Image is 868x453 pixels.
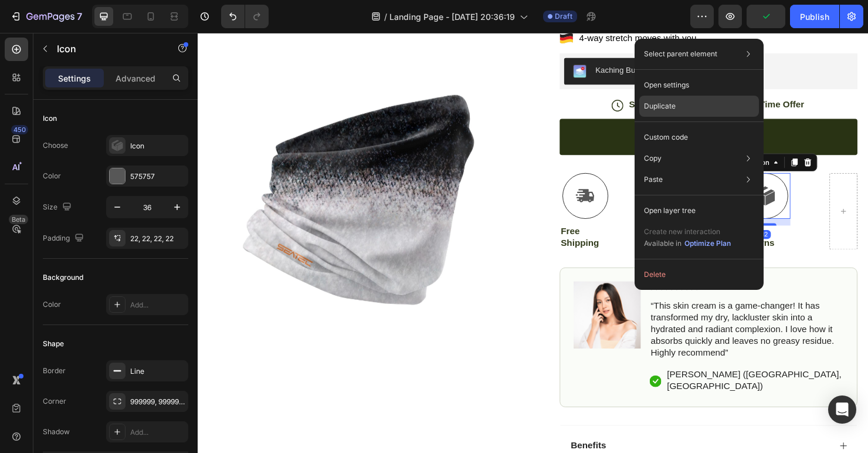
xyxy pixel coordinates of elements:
div: Icon [43,113,57,124]
p: “This skin cream is a game-changer! It has transformed my dry, lackluster skin into a hydrated an... [475,281,676,342]
p: Create new interaction [644,226,731,238]
div: 999999, 999999, 999999, 999999 [130,397,185,407]
div: Publish [800,11,829,23]
p: Advanced [116,72,155,84]
div: Undo/Redo [221,5,269,28]
div: Padding [43,231,86,246]
div: Icon [130,141,185,151]
img: KachingBundles.png [394,33,408,48]
p: Settings [58,72,91,84]
div: Color [43,171,61,181]
div: Corner [43,396,66,407]
p: Open settings [644,80,689,90]
div: Kaching Bundles [417,33,479,46]
p: Benefits [391,428,428,440]
p: Money-Back [475,202,526,227]
p: [PERSON_NAME] ([GEOGRAPHIC_DATA], [GEOGRAPHIC_DATA]) [492,353,676,377]
div: Beta [9,215,28,224]
div: Open Intercom Messenger [828,395,856,424]
div: Line [130,366,185,377]
button: 7 [5,5,87,28]
span: Landing Page - [DATE] 20:36:19 [389,11,515,23]
span: Draft [555,11,572,22]
button: Publish [790,5,839,28]
div: 22, 22, 22, 22 [130,234,185,244]
div: Border [43,366,66,376]
iframe: Design area [198,33,868,453]
span: / [384,11,387,23]
p: Open layer tree [644,205,696,216]
p: Custom code [644,132,688,143]
div: Shape [43,339,64,349]
div: 575757 [130,171,185,182]
button: Add to cart [379,90,692,129]
div: 450 [11,125,28,134]
div: Add to cart [504,102,567,117]
span: Available in [644,239,681,248]
div: Choose [43,140,68,151]
button: Delete [639,264,759,285]
div: Optimize Plan [684,238,731,249]
div: Add... [130,300,185,310]
div: Background [43,272,83,283]
p: Easy Returns [569,202,621,227]
p: Sale Ends In 2 Hours | Limited Time Offer [452,70,636,82]
p: Duplicate [644,101,676,111]
img: gempages_585930120540193565-3c7c80f1-9a86-4121-b8be-14ab1ae8b81e.png [394,261,464,332]
div: Color [43,299,61,310]
p: Select parent element [644,49,717,59]
p: Copy [644,153,662,164]
div: Add... [130,427,185,438]
div: Size [43,200,74,215]
p: Paste [644,174,663,185]
p: Free Shipping [381,202,432,227]
div: 12 [589,207,601,217]
div: Shadow [43,427,70,437]
p: Icon [57,42,157,56]
button: Optimize Plan [684,238,731,249]
p: 7 [77,9,82,23]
